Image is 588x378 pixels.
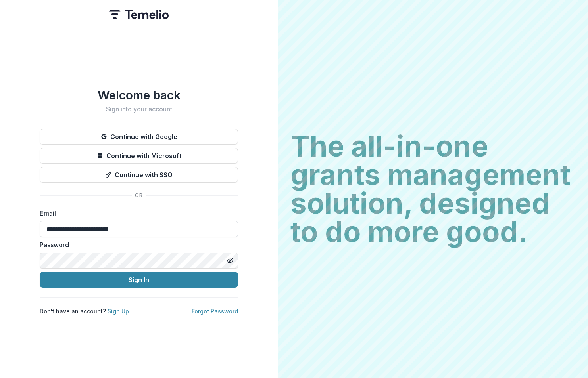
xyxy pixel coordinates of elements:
button: Sign In [40,272,238,288]
h2: Sign into your account [40,105,238,113]
label: Password [40,240,233,250]
button: Continue with Microsoft [40,148,238,164]
a: Sign Up [108,308,129,315]
h1: Welcome back [40,88,238,102]
button: Continue with Google [40,129,238,145]
button: Continue with SSO [40,167,238,183]
button: Toggle password visibility [224,254,236,267]
img: Temelio [109,10,169,19]
label: Email [40,208,233,218]
a: Forgot Password [192,308,238,315]
p: Don't have an account? [40,307,129,315]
